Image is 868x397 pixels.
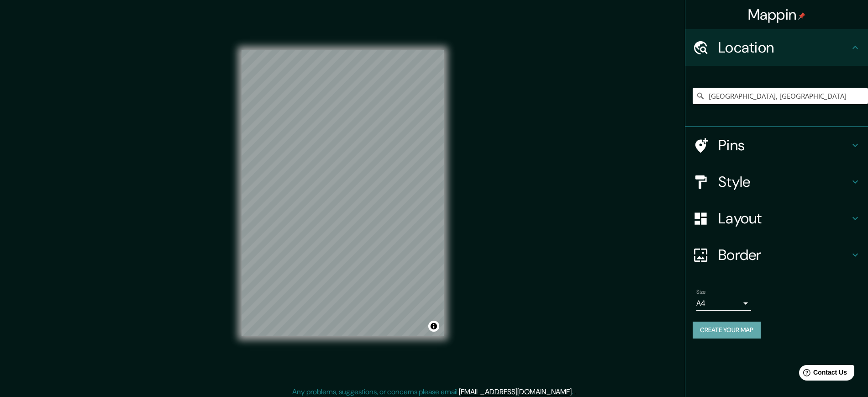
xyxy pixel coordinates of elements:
input: Pick your city or area [693,88,868,104]
h4: Pins [718,136,850,154]
div: A4 [696,296,751,311]
label: Size [696,288,706,296]
div: Border [685,237,868,273]
button: Create your map [693,322,761,339]
h4: Style [718,173,850,191]
div: Style [685,164,868,200]
h4: Mappin [748,5,806,24]
div: Location [685,29,868,66]
canvas: Map [242,50,444,336]
a: [EMAIL_ADDRESS][DOMAIN_NAME] [459,387,572,397]
h4: Border [718,246,850,264]
img: pin-icon.png [798,12,805,20]
h4: Location [718,38,850,57]
div: Pins [685,127,868,164]
h4: Layout [718,209,850,228]
button: Toggle attribution [428,321,439,332]
div: Layout [685,200,868,237]
iframe: Help widget launcher [787,361,858,387]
